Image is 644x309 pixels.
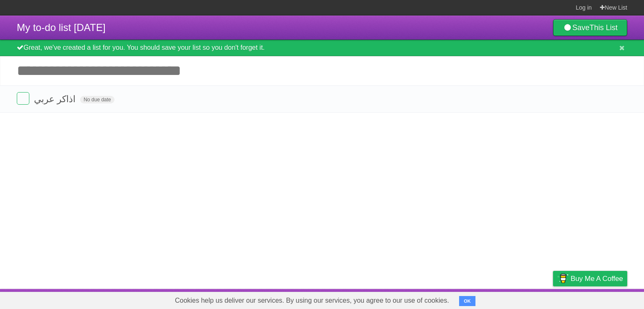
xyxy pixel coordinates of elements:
img: Buy me a coffee [557,271,569,286]
span: Cookies help us deliver our services. By using our services, you agree to our use of cookies. [166,292,457,309]
a: Buy me a coffee [553,271,627,286]
a: Developers [469,291,503,307]
span: No due date [80,96,114,103]
span: اذاكر عربي [34,94,78,104]
a: About [441,291,459,307]
span: Buy me a coffee [571,271,623,286]
a: Suggest a feature [574,291,627,307]
a: Privacy [542,291,564,307]
b: This List [589,23,618,32]
span: My to-do list [DATE] [17,22,106,33]
button: OK [459,296,475,306]
a: Terms [514,291,532,307]
a: SaveThis List [553,19,627,36]
label: Done [17,92,29,105]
